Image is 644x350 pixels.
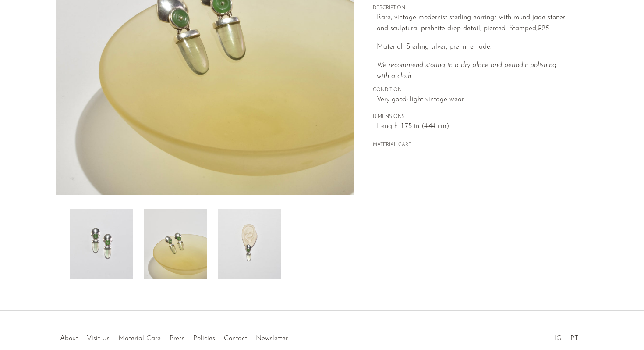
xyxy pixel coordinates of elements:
[70,209,133,279] img: Prehnite Jade Earrings
[538,25,550,32] em: 925.
[550,328,583,345] ul: Social Medias
[377,94,570,106] span: Very good; light vintage wear.
[555,335,562,342] a: IG
[377,42,570,53] p: Material: Sterling silver, prehnite, jade.
[144,209,207,279] img: Prehnite Jade Earrings
[377,12,570,35] p: Rare, vintage modernist sterling earrings with round jade stones and sculptural prehnite drop det...
[224,335,247,342] a: Contact
[56,328,292,345] ul: Quick links
[60,335,78,342] a: About
[373,86,570,94] span: CONDITION
[377,121,570,132] span: Length: 1.75 in (4.44 cm)
[118,335,161,342] a: Material Care
[170,335,184,342] a: Press
[373,113,570,121] span: DIMENSIONS
[193,335,215,342] a: Policies
[218,209,281,279] img: Prehnite Jade Earrings
[377,62,556,80] i: We recommend storing in a dry place and periodic polishing with a cloth.
[570,335,578,342] a: PT
[87,335,110,342] a: Visit Us
[373,142,411,149] button: MATERIAL CARE
[373,4,570,12] span: DESCRIPTION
